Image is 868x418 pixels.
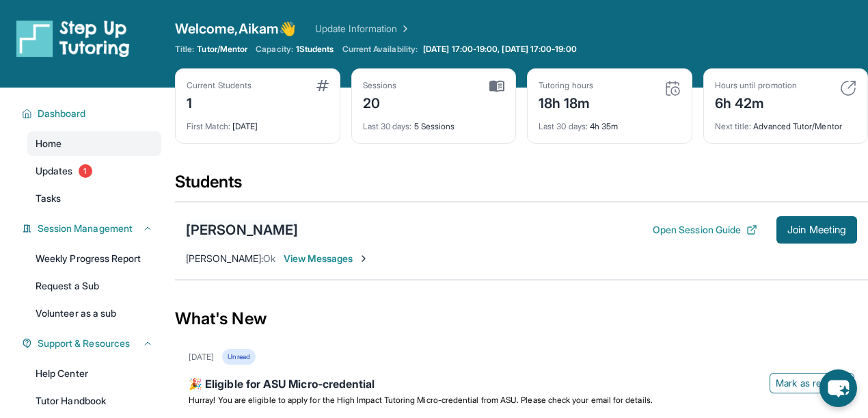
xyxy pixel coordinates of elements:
[27,389,161,413] a: Tutor Handbook
[79,164,92,178] span: 1
[770,373,854,393] button: Mark as read
[715,121,752,131] span: Next title :
[36,192,61,205] span: Tasks
[187,121,230,131] span: First Match :
[539,121,588,131] span: Last 30 days :
[16,19,130,57] img: logo
[32,107,153,120] button: Dashboard
[36,164,73,178] span: Updates
[819,369,857,407] button: chat-button
[539,113,681,132] div: 4h 35m
[186,252,263,264] span: [PERSON_NAME] :
[284,252,369,265] span: View Messages
[423,44,577,55] span: [DATE] 17:00-19:00, [DATE] 17:00-19:00
[316,80,329,91] img: card
[32,222,153,235] button: Session Management
[187,91,252,113] div: 1
[539,91,593,113] div: 18h 18m
[539,80,593,91] div: Tutoring hours
[175,289,868,349] div: What's New
[296,44,334,55] span: 1 Students
[420,44,580,55] a: [DATE] 17:00-19:00, [DATE] 17:00-19:00
[363,91,397,113] div: 20
[363,121,412,131] span: Last 30 days :
[27,186,161,211] a: Tasks
[38,337,130,350] span: Support & Resources
[38,222,133,235] span: Session Management
[175,19,296,38] span: Welcome, Aikam 👋
[840,80,856,96] img: card
[27,159,161,183] a: Updates1
[32,337,153,350] button: Support & Resources
[189,376,854,395] div: 🎉 Eligible for ASU Micro-credential
[189,395,653,405] span: Hurray! You are eligible to apply for the High Impact Tutoring Micro-credential from ASU. Please ...
[776,376,832,390] span: Mark as read
[27,131,161,156] a: Home
[27,361,161,386] a: Help Center
[175,44,194,55] span: Title:
[664,80,681,96] img: card
[36,137,62,151] span: Home
[189,352,214,363] div: [DATE]
[315,22,411,36] a: Update Information
[363,80,397,91] div: Sessions
[358,253,369,264] img: Chevron-Right
[186,220,298,239] div: [PERSON_NAME]
[715,113,857,132] div: Advanced Tutor/Mentor
[27,246,161,271] a: Weekly Progress Report
[222,349,255,365] div: Unread
[197,44,247,55] span: Tutor/Mentor
[38,107,86,120] span: Dashboard
[715,91,797,113] div: 6h 42m
[263,252,275,264] span: Ok
[175,171,868,201] div: Students
[27,301,161,326] a: Volunteer as a sub
[489,80,504,92] img: card
[397,22,411,36] img: Chevron Right
[715,80,797,91] div: Hours until promotion
[256,44,293,55] span: Capacity:
[363,113,505,132] div: 5 Sessions
[776,216,857,244] button: Join Meeting
[187,113,329,132] div: [DATE]
[787,226,846,234] span: Join Meeting
[653,223,757,237] button: Open Session Guide
[27,274,161,298] a: Request a Sub
[342,44,418,55] span: Current Availability:
[187,80,252,91] div: Current Students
